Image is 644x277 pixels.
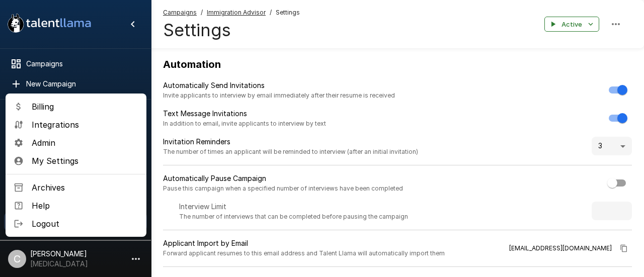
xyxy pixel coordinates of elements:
[32,181,138,194] span: Archives
[32,200,138,212] span: Help
[32,101,138,113] span: Billing
[32,155,138,167] span: My Settings
[32,137,138,149] span: Admin
[32,218,138,230] span: Logout
[32,119,138,131] span: Integrations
